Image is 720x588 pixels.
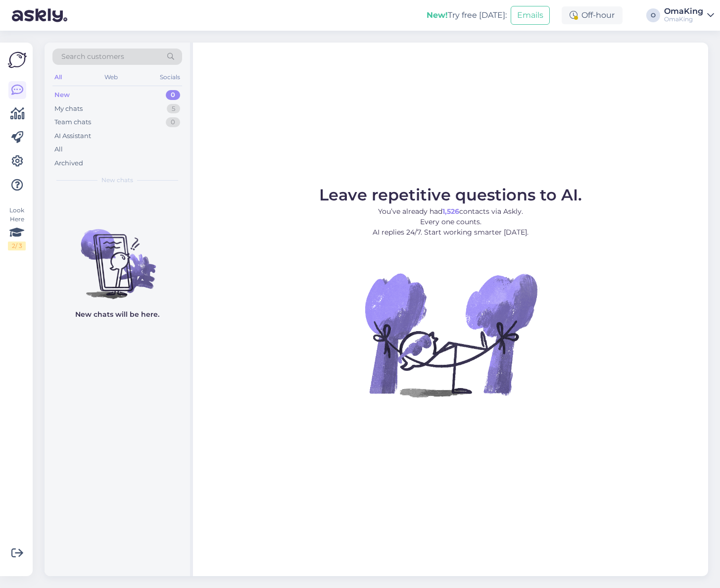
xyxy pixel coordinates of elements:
p: You’ve already had contacts via Askly. Every one counts. AI replies 24/7. Start working smarter [... [319,206,582,238]
img: No chats [45,211,190,300]
div: All [52,71,64,84]
img: No Chat active [362,245,540,424]
div: AI Assistant [54,131,91,141]
span: Leave repetitive questions to AI. [319,185,582,204]
div: OmaKing [664,7,703,15]
span: New chats [101,176,133,185]
div: 5 [167,104,180,114]
img: Askly Logo [8,50,27,69]
span: Search customers [61,51,124,62]
div: Off-hour [562,6,623,24]
div: 0 [166,90,180,100]
b: 1,526 [442,207,459,216]
div: Look Here [8,206,26,250]
div: All [54,145,63,154]
div: Socials [158,71,182,84]
div: Team chats [54,117,91,127]
p: New chats will be here. [75,309,159,320]
b: New! [427,10,448,20]
div: Archived [54,158,83,168]
div: OmaKing [664,15,703,23]
div: 2 / 3 [8,242,26,250]
div: 0 [166,117,180,127]
button: Emails [511,6,550,25]
div: My chats [54,104,83,114]
div: Try free [DATE]: [427,9,507,21]
div: Web [102,71,120,84]
div: O [646,8,660,22]
a: OmaKingOmaKing [664,7,714,23]
div: New [54,90,70,100]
